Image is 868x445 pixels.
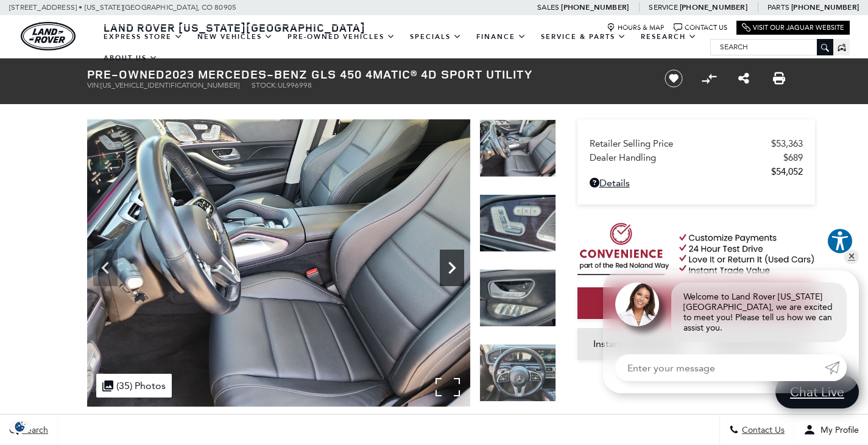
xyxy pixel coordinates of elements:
a: [PHONE_NUMBER] [680,2,747,12]
span: Dealer Handling [590,152,783,163]
a: Visit Our Jaguar Website [742,23,844,32]
img: Land Rover [21,22,76,51]
a: New Vehicles [190,26,280,47]
a: [PHONE_NUMBER] [561,2,629,12]
img: Agent profile photo [615,282,659,326]
span: Sales [537,3,559,12]
img: Used 2023 Obsidian Black Metallic Mercedes-Benz GLS 450 image 17 [479,194,556,252]
img: Opt-Out Icon [6,420,34,433]
div: Welcome to Land Rover [US_STATE][GEOGRAPHIC_DATA], we are excited to meet you! Please tell us how... [671,282,847,342]
span: Instant Trade Value [593,338,677,349]
img: Used 2023 Obsidian Black Metallic Mercedes-Benz GLS 450 image 19 [479,344,556,402]
a: Finance [469,26,534,47]
input: Enter your message [615,354,825,381]
section: Click to Open Cookie Consent Modal [6,420,34,433]
button: Compare Vehicle [700,69,718,88]
a: Pre-Owned Vehicles [280,26,403,47]
nav: Main Navigation [96,26,710,69]
a: land-rover [21,22,76,51]
img: Used 2023 Obsidian Black Metallic Mercedes-Benz GLS 450 image 18 [479,269,556,327]
a: Retailer Selling Price $53,363 [590,138,803,149]
img: Used 2023 Obsidian Black Metallic Mercedes-Benz GLS 450 image 16 [87,119,470,407]
div: Next [440,250,464,286]
div: Previous [93,250,118,286]
strong: Pre-Owned [87,66,165,82]
a: Land Rover [US_STATE][GEOGRAPHIC_DATA] [96,20,373,35]
a: Start Your Deal [577,287,815,319]
a: Contact Us [674,23,727,32]
a: Submit [825,354,847,381]
a: [PHONE_NUMBER] [791,2,859,12]
div: (35) Photos [96,374,172,398]
a: Instant Trade Value [577,328,693,360]
a: About Us [96,47,165,69]
span: Service [649,3,677,12]
span: [US_VEHICLE_IDENTIFICATION_NUMBER] [101,81,239,89]
button: Explore your accessibility options [827,228,853,254]
span: Contact Us [739,425,785,435]
img: Used 2023 Obsidian Black Metallic Mercedes-Benz GLS 450 image 16 [479,119,556,177]
span: $54,052 [771,166,803,177]
a: Specials [403,26,469,47]
a: Dealer Handling $689 [590,152,803,163]
a: Print this Pre-Owned 2023 Mercedes-Benz GLS 450 4MATIC® 4D Sport Utility [773,71,785,86]
aside: Accessibility Help Desk [827,228,853,257]
span: Retailer Selling Price [590,138,771,149]
span: UL996998 [278,81,312,89]
span: Parts [767,3,789,12]
span: My Profile [816,425,859,435]
a: Share this Pre-Owned 2023 Mercedes-Benz GLS 450 4MATIC® 4D Sport Utility [738,71,749,86]
span: $689 [783,152,803,163]
a: Research [633,26,704,47]
button: Save vehicle [660,69,687,88]
span: Land Rover [US_STATE][GEOGRAPHIC_DATA] [104,20,365,35]
a: Service & Parts [534,26,633,47]
a: Hours & Map [607,23,665,32]
button: Open user profile menu [794,415,868,445]
a: $54,052 [590,166,803,177]
input: Search [711,40,833,54]
span: Stock: [252,81,278,89]
span: $53,363 [771,138,803,149]
span: VIN: [87,81,101,89]
h1: 2023 Mercedes-Benz GLS 450 4MATIC® 4D Sport Utility [87,68,644,81]
a: Details [590,177,803,189]
a: EXPRESS STORE [96,26,190,47]
a: [STREET_ADDRESS] • [US_STATE][GEOGRAPHIC_DATA], CO 80905 [9,3,236,12]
